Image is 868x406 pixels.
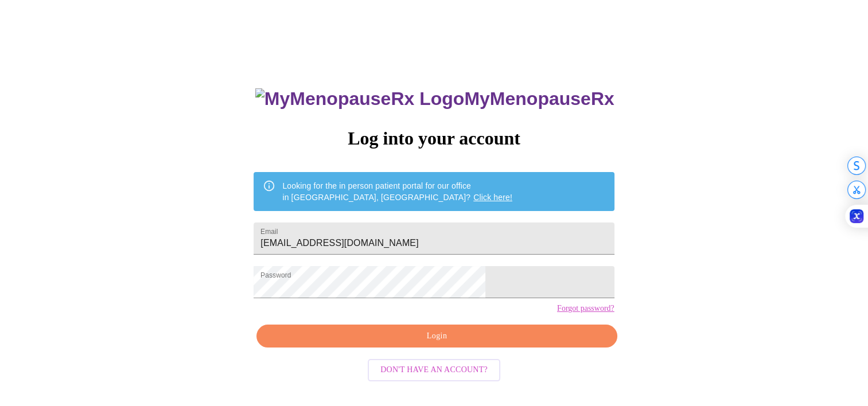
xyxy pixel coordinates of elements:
[254,128,614,149] h3: Log into your account
[256,325,617,348] button: Login
[557,304,614,313] a: Forgot password?
[255,88,464,110] img: MyMenopauseRx Logo
[368,359,500,381] button: Don't have an account?
[270,329,604,343] span: Login
[255,88,614,110] h3: MyMenopauseRx
[380,363,488,377] span: Don't have an account?
[473,193,512,202] a: Click here!
[282,175,512,208] div: Looking for the in person patient portal for our office in [GEOGRAPHIC_DATA], [GEOGRAPHIC_DATA]?
[365,364,503,374] a: Don't have an account?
